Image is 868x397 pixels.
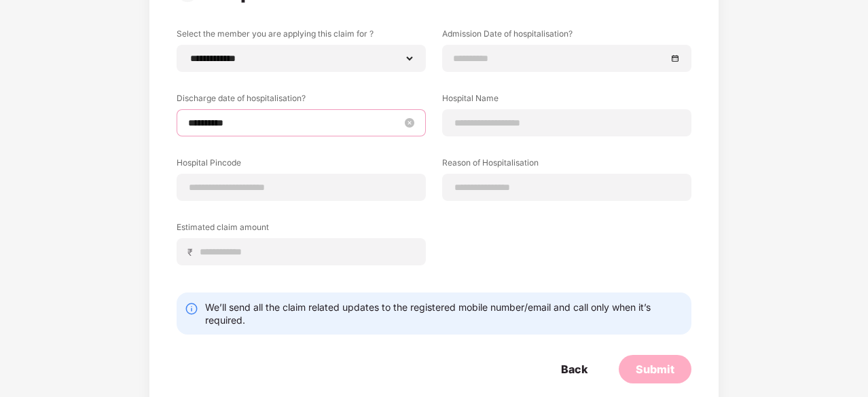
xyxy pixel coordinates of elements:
label: Discharge date of hospitalisation? [177,92,426,109]
label: Hospital Pincode [177,157,426,174]
span: close-circle [405,118,414,128]
label: Hospital Name [442,92,691,109]
img: svg+xml;base64,PHN2ZyBpZD0iSW5mby0yMHgyMCIgeG1sbnM9Imh0dHA6Ly93d3cudzMub3JnLzIwMDAvc3ZnIiB3aWR0aD... [185,302,198,316]
label: Estimated claim amount [177,221,426,238]
label: Reason of Hospitalisation [442,157,691,174]
span: ₹ [187,246,198,259]
div: Back [561,362,587,377]
label: Admission Date of hospitalisation? [442,28,691,45]
label: Select the member you are applying this claim for ? [177,28,426,45]
div: Submit [636,362,674,377]
div: We’ll send all the claim related updates to the registered mobile number/email and call only when... [205,301,683,326]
